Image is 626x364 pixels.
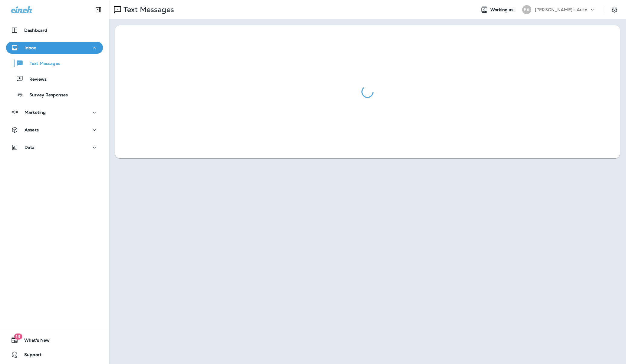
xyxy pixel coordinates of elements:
button: Survey Responses [6,88,103,101]
p: Survey Responses [23,92,68,98]
button: Marketing [6,106,103,118]
span: 19 [14,333,22,340]
span: Support [18,352,41,359]
button: Assets [6,124,103,136]
button: Support [6,349,103,361]
button: Text Messages [6,57,103,69]
button: Dashboard [6,24,103,36]
p: [PERSON_NAME]'s Auto [535,7,587,12]
p: Data [25,145,35,150]
span: Working as: [490,7,516,12]
button: Inbox [6,42,103,54]
div: EA [522,5,531,14]
button: Collapse Sidebar [90,4,107,16]
p: Reviews [23,77,47,82]
button: Settings [609,4,620,15]
button: Data [6,141,103,153]
button: 19What's New [6,334,103,346]
p: Marketing [25,110,46,115]
span: What's New [18,338,50,345]
p: Dashboard [24,28,47,33]
p: Text Messages [24,61,60,67]
button: Reviews [6,72,103,85]
p: Assets [25,127,39,132]
p: Text Messages [121,5,174,14]
p: Inbox [25,45,36,50]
